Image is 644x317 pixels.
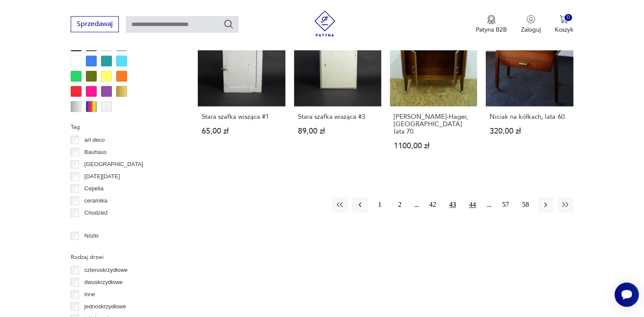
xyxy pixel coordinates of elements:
p: Tag [71,122,177,132]
p: Chodzież [85,208,108,218]
a: Produkt wyprzedanyStara szafka wisząca #3Stara szafka wisząca #389,00 zł [294,19,381,167]
a: Produkt wyprzedanyKomoda Wiesner-Hager, Austria lata 70.[PERSON_NAME]-Hager, [GEOGRAPHIC_DATA] la... [390,19,477,167]
p: jednoskrzydłowe [85,302,126,311]
a: Sprzedawaj [71,22,119,28]
p: Patyna B2B [476,26,507,34]
img: Ikona medalu [487,15,496,24]
p: Rodzaj drzwi [71,252,177,262]
div: 0 [565,14,572,21]
button: Szukaj [223,19,234,29]
p: inne [85,290,95,299]
p: [DATE][DATE] [85,172,120,181]
h3: Stara szafka wisząca #1 [202,113,281,121]
button: 57 [498,197,513,212]
p: Cepelia [85,184,104,193]
p: dwuskrzydłowe [85,278,123,287]
button: Patyna B2B [476,15,507,34]
button: 1 [372,197,388,212]
button: Sprzedawaj [71,16,119,32]
h3: Niciak na kółkach, lata 60. [490,113,569,121]
p: [GEOGRAPHIC_DATA] [85,160,143,169]
button: 44 [465,197,481,212]
iframe: Smartsupp widget button [615,282,639,307]
h3: [PERSON_NAME]-Hager, [GEOGRAPHIC_DATA] lata 70. [394,113,473,135]
button: Zaloguj [521,15,541,34]
img: Patyna - sklep z meblami i dekoracjami vintage [312,10,338,36]
p: 89,00 zł [298,127,377,135]
p: ceramika [85,196,108,206]
button: 43 [445,197,461,212]
p: Ćmielów [85,220,106,230]
p: Zaloguj [521,26,541,34]
p: Nóżki [85,231,99,241]
button: 58 [518,197,533,212]
p: 320,00 zł [490,127,569,135]
a: Produkt wyprzedanyStara szafka wisząca #1Stara szafka wisząca #165,00 zł [198,19,285,167]
p: Koszyk [555,26,573,34]
a: Ikona medaluPatyna B2B [476,15,507,34]
p: 1100,00 zł [394,142,473,150]
p: 65,00 zł [202,127,281,135]
p: czteroskrzydłowe [85,265,128,275]
img: Ikona koszyka [559,15,568,23]
button: 0Koszyk [555,15,573,34]
a: Produkt wyprzedanyNiciak na kółkach, lata 60.Niciak na kółkach, lata 60.320,00 zł [486,19,573,167]
button: 42 [425,197,441,212]
button: 2 [392,197,408,212]
p: art deco [85,135,105,145]
img: Ikonka użytkownika [526,15,535,23]
p: Bauhaus [85,147,107,157]
h3: Stara szafka wisząca #3 [298,113,377,121]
